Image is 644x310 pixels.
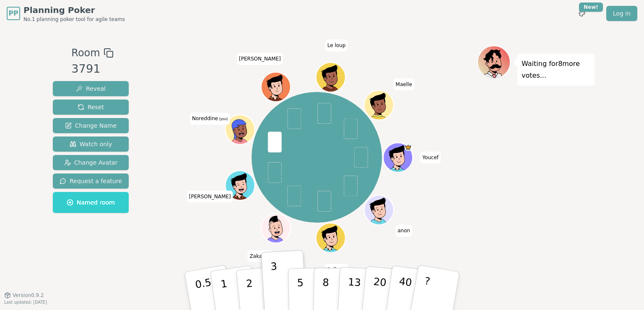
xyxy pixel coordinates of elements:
[53,100,129,115] button: Reset
[325,39,348,51] span: Click to change your name
[574,6,589,21] button: New!
[394,78,414,90] span: Click to change your name
[4,300,47,305] span: Last updated: [DATE]
[270,260,280,306] p: 3
[237,53,283,65] span: Click to change your name
[247,250,272,262] span: Click to change your name
[53,155,129,170] button: Change Avatar
[65,121,117,130] span: Change Name
[53,81,129,96] button: Reveal
[579,3,603,12] div: New!
[67,198,115,207] span: Named room
[606,6,637,21] a: Log in
[78,103,104,111] span: Reset
[8,8,18,18] span: PP
[420,152,441,163] span: Click to change your name
[71,60,113,78] div: 3791
[70,140,112,148] span: Watch only
[23,4,125,16] span: Planning Poker
[23,16,125,23] span: No.1 planning poker tool for agile teams
[64,158,118,167] span: Change Avatar
[7,4,125,23] a: PPPlanning PokerNo.1 planning poker tool for agile teams
[405,144,412,151] span: Youcef is the host
[4,292,44,299] button: Version0.9.2
[190,113,230,124] span: Click to change your name
[53,173,129,189] button: Request a feature
[71,45,100,60] span: Room
[76,84,106,93] span: Reveal
[395,225,412,236] span: Click to change your name
[53,137,129,152] button: Watch only
[60,177,122,185] span: Request a feature
[226,116,254,143] button: Click to change your avatar
[218,117,228,121] span: (you)
[53,118,129,133] button: Change Name
[187,190,233,202] span: Click to change your name
[325,264,348,276] span: Click to change your name
[13,292,44,299] span: Version 0.9.2
[522,58,590,81] p: Waiting for 8 more votes...
[53,192,129,213] button: Named room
